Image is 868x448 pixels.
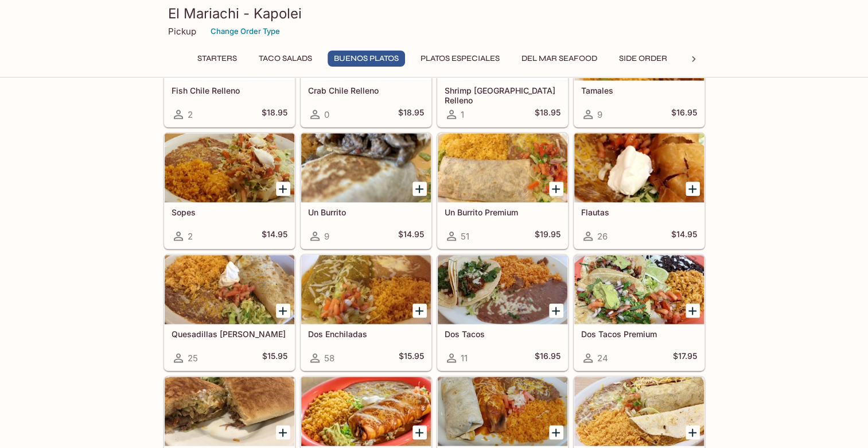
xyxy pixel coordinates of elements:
div: Chimichanga [301,377,431,446]
span: 2 [188,231,193,242]
div: Sopes [165,133,294,202]
button: Add Un Burrito [412,181,427,196]
button: Add Dos Tacos [549,303,563,318]
h5: Dos Enchiladas [308,329,424,339]
a: Un Burrito9$14.95 [301,133,431,249]
button: Add Sopes [276,181,290,196]
div: Flautas [574,133,704,202]
div: Tamales [574,11,704,80]
div: Quesadillas Degollado [165,255,294,324]
div: 3 Item Combination Plate [574,377,704,446]
h5: Tamales [581,86,697,95]
h5: Flautas [581,207,697,217]
button: Add Flautas [686,181,700,196]
button: Add Dos Enchiladas [412,303,427,318]
a: Dos Enchiladas58$15.95 [301,254,431,370]
span: 9 [324,231,329,242]
button: Add Dos Tacos Premium [686,303,700,318]
span: 1 [461,109,464,120]
div: Fish Chile Relleno [165,11,294,80]
button: Buenos Platos [328,51,405,67]
a: Un Burrito Premium51$19.95 [437,133,568,249]
button: Add Quesadillas Degollado [276,303,290,318]
h5: Quesadillas [PERSON_NAME] [172,329,287,339]
div: 2 Item Combination Plate [438,377,567,446]
span: 11 [461,353,468,364]
div: Shrimp Chile Relleno [438,11,567,80]
span: 0 [324,109,329,120]
span: 24 [597,353,608,364]
h5: Fish Chile Relleno [172,86,287,95]
button: Starters [191,51,243,67]
div: Crab Chile Relleno [301,11,431,80]
h5: Sopes [172,207,287,217]
button: Platos Especiales [414,51,506,67]
h5: $15.95 [262,351,287,365]
span: 25 [188,353,198,364]
button: Add Tortas [276,425,290,439]
span: 2 [188,109,193,120]
button: Side Order [613,51,674,67]
h5: $19.95 [535,229,560,243]
button: Add 3 Item Combination Plate [686,425,700,439]
span: 51 [461,231,469,242]
div: Dos Tacos [438,255,567,324]
button: Add Un Burrito Premium [549,181,563,196]
div: Tortas [165,377,294,446]
h5: $18.95 [535,107,560,121]
a: Sopes2$14.95 [164,133,295,249]
button: Add 2 Item Combination Plate [549,425,563,439]
button: Del Mar Seafood [515,51,604,67]
h5: $16.95 [671,107,697,121]
div: Dos Enchiladas [301,255,431,324]
h5: Un Burrito Premium [445,207,560,217]
div: Un Burrito Premium [438,133,567,202]
h5: $18.95 [262,107,287,121]
span: 9 [597,109,602,120]
h5: $18.95 [398,107,424,121]
a: Dos Tacos11$16.95 [437,254,568,370]
h5: Dos Tacos [445,329,560,339]
h5: $15.95 [399,351,424,365]
h5: $17.95 [673,351,697,365]
h5: $14.95 [262,229,287,243]
h3: El Mariachi - Kapolei [168,5,700,22]
span: 26 [597,231,608,242]
a: Dos Tacos Premium24$17.95 [574,254,704,370]
h5: Un Burrito [308,207,424,217]
button: Change Order Type [205,22,285,40]
h5: Crab Chile Relleno [308,86,424,95]
p: Pickup [168,26,196,37]
h5: Dos Tacos Premium [581,329,697,339]
h5: Shrimp [GEOGRAPHIC_DATA] Relleno [445,86,560,105]
div: Un Burrito [301,133,431,202]
a: Flautas26$14.95 [574,133,704,249]
button: Add Chimichanga [412,425,427,439]
span: 58 [324,353,334,364]
h5: $14.95 [398,229,424,243]
h5: $16.95 [535,351,560,365]
h5: $14.95 [671,229,697,243]
button: Taco Salads [252,51,318,67]
a: Quesadillas [PERSON_NAME]25$15.95 [164,254,295,370]
div: Dos Tacos Premium [574,255,704,324]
